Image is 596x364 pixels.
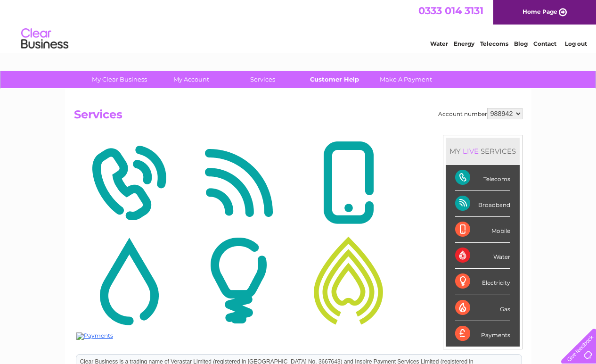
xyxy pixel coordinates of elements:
[455,321,510,347] div: Payments
[367,71,445,88] a: Make A Payment
[438,108,523,119] div: Account number
[455,243,510,269] div: Water
[76,137,181,229] img: Telecoms
[76,332,113,340] img: Payments
[446,138,520,165] div: MY SERVICES
[81,71,158,88] a: My Clear Business
[186,137,291,229] img: Broadband
[2,5,448,46] div: Clear Business is a trading name of Verastar Limited (registered in [GEOGRAPHIC_DATA] No. 3667643...
[74,108,523,126] h2: Services
[480,40,508,47] a: Telecoms
[455,269,510,295] div: Electricity
[430,40,448,47] a: Water
[418,5,483,17] a: 0333 014 3131
[296,235,401,326] img: Gas
[461,147,481,156] div: LIVE
[455,295,510,321] div: Gas
[514,40,528,47] a: Blog
[186,235,291,326] img: Electricity
[454,40,474,47] a: Energy
[455,217,510,243] div: Mobile
[295,71,373,88] a: Customer Help
[565,40,587,47] a: Log out
[296,137,401,229] img: Mobile
[455,191,510,217] div: Broadband
[455,165,510,191] div: Telecoms
[152,71,230,88] a: My Account
[533,40,556,47] a: Contact
[224,71,302,88] a: Services
[76,235,181,326] img: Water
[21,25,69,53] img: logo.png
